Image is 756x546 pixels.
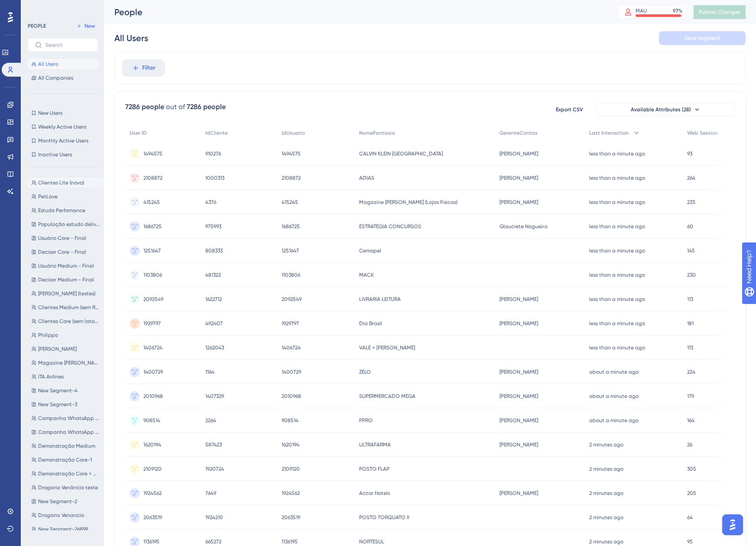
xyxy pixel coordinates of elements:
span: 2109120 [282,465,300,472]
span: 305 [687,465,696,472]
span: 1136195 [282,538,298,545]
span: Demonstração Core + Medium [38,470,100,477]
span: 1000313 [205,174,224,181]
time: 2 minutes ago [589,442,623,448]
span: 908514 [282,417,299,424]
span: [PERSON_NAME] [500,490,538,497]
span: 1103806 [143,271,162,278]
span: PPRO [359,417,373,424]
span: 2108872 [282,174,301,181]
span: 2264 [205,417,216,424]
time: 2 minutes ago [589,514,623,520]
span: Usuário Medium - Final [38,262,94,269]
span: 93 [687,150,692,157]
span: 1494575 [282,150,301,157]
span: 808333 [205,247,223,254]
span: Available Attributes (28) [631,106,691,113]
button: Campanha WhatsApp (Tela de Contatos) [28,413,103,423]
span: [PERSON_NAME] [500,417,538,424]
div: 7286 people [187,102,226,112]
span: 2010968 [282,393,301,400]
button: Demonstração Medium [28,441,103,451]
span: User ID [130,129,147,136]
span: [PERSON_NAME] [500,174,538,181]
button: Publish Changes [694,5,746,19]
span: 1920724 [205,465,224,472]
span: 2063519 [282,514,300,521]
div: PEOPLE [28,23,46,29]
span: 1620194 [143,441,161,448]
span: 1620194 [282,441,299,448]
span: Estudo Perfomance [38,207,85,214]
time: less than a minute ago [589,296,645,302]
span: New Segment-4 [38,387,78,394]
button: Usuário Medium - Final [28,261,103,271]
span: Accor Hotels [359,490,390,497]
time: less than a minute ago [589,151,645,157]
button: População estudo delivery [DATE] [28,219,103,229]
span: Inactive Users [38,151,72,158]
span: 230 [687,271,696,278]
span: [PERSON_NAME] [500,296,538,303]
span: 95 [687,538,693,545]
span: Campanha WhatsApp (Tela Inicial) [38,429,100,436]
button: New Segment-26899 [28,524,103,534]
span: 587423 [205,441,222,448]
span: VALE + [PERSON_NAME] [359,344,415,351]
span: New Segment-2 [38,498,77,505]
button: Campanha WhatsApp (Tela Inicial) [28,427,103,437]
input: Search [45,42,91,48]
span: Export CSV [556,106,583,113]
span: 481322 [205,271,221,278]
span: 1400729 [143,368,163,375]
span: 1622712 [205,296,222,303]
time: 2 minutes ago [589,466,623,472]
span: 415245 [143,199,160,206]
button: Filter [122,59,165,77]
span: New Segment-3 [38,401,77,408]
span: 1164 [205,368,214,375]
span: Philippo [38,332,58,339]
div: 97 % [673,7,682,14]
time: about a minute ago [589,369,639,375]
span: 1924562 [143,490,162,497]
span: 264 [687,174,695,181]
span: [PERSON_NAME] [500,393,538,400]
span: ADIAS [359,174,374,181]
button: Drogaria Venancio [28,510,103,520]
span: Glauciete Nogueira [500,223,548,230]
button: Save Segment [659,31,746,45]
span: [PERSON_NAME] (testes) [38,290,95,297]
span: 1494575 [143,150,162,157]
span: All Companies [38,74,73,81]
span: [PERSON_NAME] [500,320,538,327]
button: Estudo Perfomance [28,205,103,216]
span: 1400729 [282,368,301,375]
span: 164 [687,417,694,424]
div: All Users [114,32,148,44]
span: ZELO [359,368,371,375]
span: 1136195 [143,538,159,545]
span: 908514 [143,417,160,424]
span: IdCliente [205,129,228,136]
span: 1406724 [282,344,301,351]
button: Usuário Core - Final [28,233,103,243]
span: 179 [687,393,694,400]
span: Monthly Active Users [38,137,88,144]
span: 205 [687,490,696,497]
span: 7649 [205,490,216,497]
time: less than a minute ago [589,175,645,181]
span: Filter [142,63,156,73]
button: ITA Airlines [28,372,103,382]
span: LIVRARIA LEITURA [359,296,401,303]
span: Clientes Lite (novo) [38,179,84,186]
div: People [114,6,596,18]
time: 2 minutes ago [589,490,623,496]
span: 2010968 [143,393,163,400]
span: 1251647 [282,247,299,254]
span: 64 [687,514,693,521]
button: New Segment-3 [28,399,103,410]
span: Clientes Medium (sem Raízen) [38,304,100,311]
